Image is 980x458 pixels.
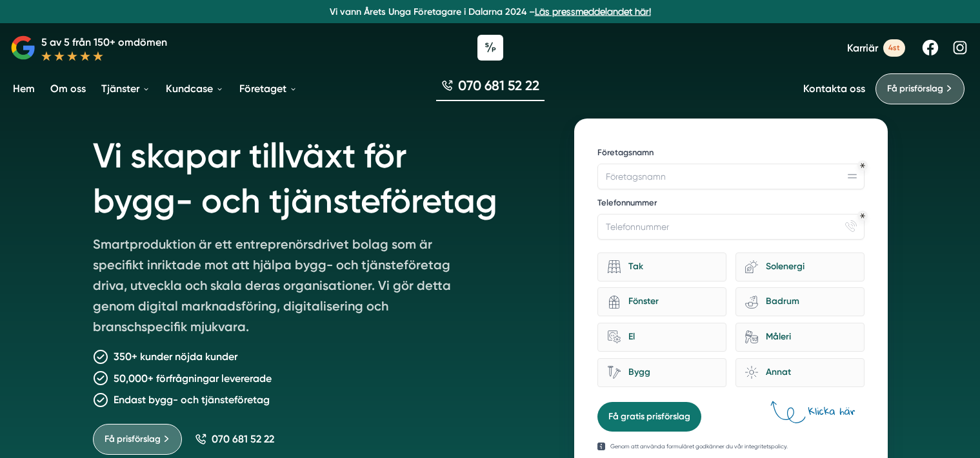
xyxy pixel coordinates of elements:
[237,72,300,105] a: Företaget
[860,213,865,218] div: Obligatoriskt
[93,424,182,455] a: Få prisförslag
[163,72,226,105] a: Kundcase
[875,73,965,104] a: Få prisförslag
[847,39,905,57] a: Karriär 4st
[597,147,864,161] label: Företagsnamn
[212,433,274,445] span: 070 681 52 22
[860,163,865,168] div: Obligatoriskt
[114,348,237,365] p: 350+ kunder nöjda kunder
[436,76,545,101] a: 070 681 52 22
[597,214,864,240] input: Telefonnummer
[93,234,465,342] p: Smartproduktion är ett entreprenörsdrivet bolag som är specifikt inriktade mot att hjälpa bygg- o...
[535,6,651,17] a: Läs pressmeddelandet här!
[48,72,88,105] a: Om oss
[5,5,975,18] p: Vi vann Årets Unga Företagare i Dalarna 2024 –
[114,370,272,386] p: 50,000+ förfrågningar levererade
[114,392,270,408] p: Endast bygg- och tjänsteföretag
[10,72,37,105] a: Hem
[93,119,544,234] h1: Vi skapar tillväxt för bygg- och tjänsteföretag
[597,197,864,211] label: Telefonnummer
[597,164,864,189] input: Företagsnamn
[41,34,167,50] p: 5 av 5 från 150+ omdömen
[803,82,865,95] a: Kontakta oss
[847,42,878,54] span: Karriär
[195,433,274,445] a: 070 681 52 22
[105,432,161,446] span: Få prisförslag
[597,402,701,432] button: Få gratis prisförslag
[458,76,539,95] span: 070 681 52 22
[887,82,943,96] span: Få prisförslag
[883,39,905,57] span: 4st
[99,72,153,105] a: Tjänster
[610,442,788,451] p: Genom att använda formuläret godkänner du vår integritetspolicy.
